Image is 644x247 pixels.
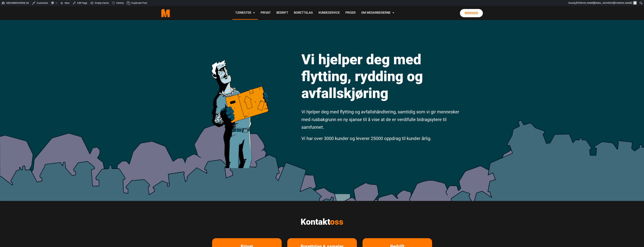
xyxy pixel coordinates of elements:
h2: Kontakt [212,217,432,227]
span: Vi hjelper deg med flytting og avfallshåndtering, samtidig som vi gir mennesker med rusbakgrunn e... [301,109,459,130]
span: oss [330,217,343,227]
span: Vi har over 3000 kunder og leverer 25000 oppdrag til kunder årlig. [301,136,431,141]
a: Kundeservice [316,6,343,20]
a: Minside [460,9,483,17]
span: [PERSON_NAME][EMAIL_ADDRESS][DOMAIN_NAME] [576,1,632,4]
a: Priser [343,6,358,20]
a: Borettslag [291,6,316,20]
a: Om Medarbeiderne [358,6,397,20]
a: Medarbeiderne start page [161,6,170,20]
img: medarbeiderne man icon optimized [207,43,272,168]
a: Bedrift [274,6,291,20]
a: Privat [258,6,274,20]
h1: Vi hjelper deg med flytting, rydding og avfallskjøring [301,51,460,102]
a: Tjenester [232,6,258,20]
